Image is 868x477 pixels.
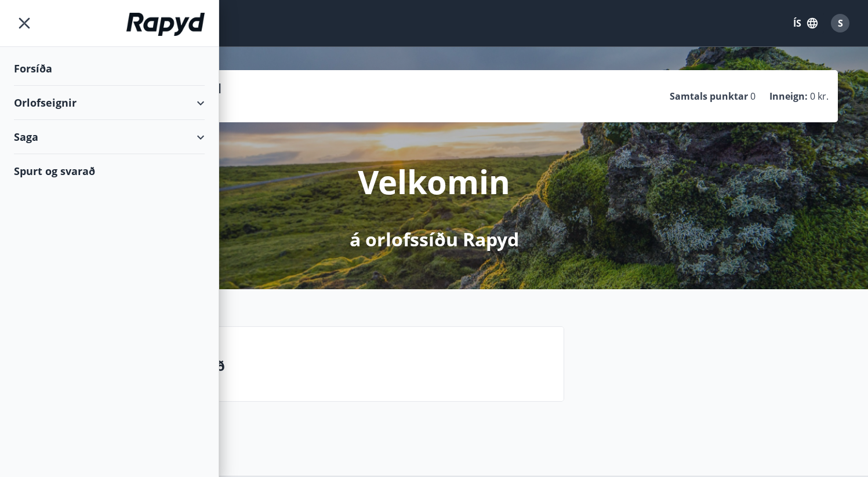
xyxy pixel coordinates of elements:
[14,86,205,120] div: Orlofseignir
[116,356,554,376] p: Spurt og svarað
[838,17,843,30] span: S
[14,120,205,154] div: Saga
[14,13,35,34] button: menu
[810,90,829,103] span: 0 kr.
[670,90,748,103] p: Samtals punktar
[750,90,756,103] span: 0
[358,159,510,203] p: Velkomin
[787,13,824,34] button: ÍS
[826,9,854,37] button: S
[126,13,205,36] img: union_logo
[350,227,519,252] p: á orlofssíðu Rapyd
[14,52,205,86] div: Forsíða
[14,154,205,188] div: Spurt og svarað
[769,90,808,103] p: Inneign :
